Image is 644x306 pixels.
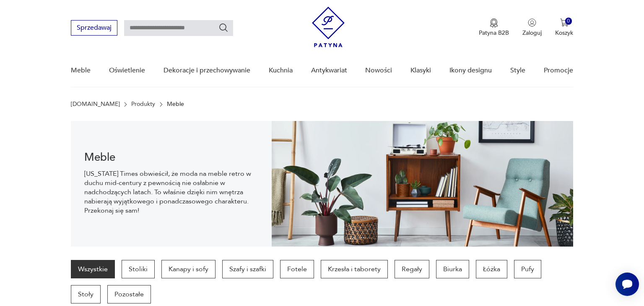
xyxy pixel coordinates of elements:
a: Fotele [280,260,314,278]
p: Zaloguj [522,29,542,37]
a: Pozostałe [107,285,151,303]
a: Szafy i szafki [222,260,273,278]
button: Patyna B2B [479,18,509,37]
img: Ikona koszyka [560,18,569,27]
a: Oświetlenie [109,54,145,87]
a: Stoliki [122,260,155,278]
a: Promocje [544,54,573,87]
button: Szukaj [218,23,229,33]
p: Patyna B2B [479,29,509,37]
a: Style [510,54,525,87]
img: Patyna - sklep z meblami i dekoracjami vintage [312,7,345,47]
a: [DOMAIN_NAME] [71,101,120,108]
p: [US_STATE] Times obwieścił, że moda na meble retro w duchu mid-century z pewnością nie osłabnie w... [84,169,258,215]
iframe: Smartsupp widget button [615,273,639,296]
a: Produkty [131,101,155,108]
img: Ikona medalu [490,18,498,28]
a: Biurka [436,260,469,278]
p: Koszyk [555,29,573,37]
p: Meble [167,101,184,108]
a: Kanapy i sofy [161,260,216,278]
button: Sprzedawaj [71,20,117,36]
a: Krzesła i taborety [321,260,388,278]
a: Kuchnia [269,54,293,87]
a: Wszystkie [71,260,115,278]
a: Dekoracje i przechowywanie [164,54,250,87]
div: 0 [565,18,572,25]
a: Nowości [365,54,392,87]
h1: Meble [84,152,258,162]
a: Klasyki [410,54,431,87]
img: Ikonka użytkownika [528,18,536,27]
img: Meble [272,121,573,247]
a: Sprzedawaj [71,26,117,31]
a: Regały [395,260,429,278]
a: Pufy [514,260,541,278]
a: Ikony designu [449,54,492,87]
a: Stoły [71,285,101,303]
a: Łóżka [476,260,507,278]
a: Meble [71,54,91,87]
button: 0Koszyk [555,18,573,37]
button: Zaloguj [522,18,542,37]
a: Antykwariat [311,54,347,87]
a: Ikona medaluPatyna B2B [479,18,509,37]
